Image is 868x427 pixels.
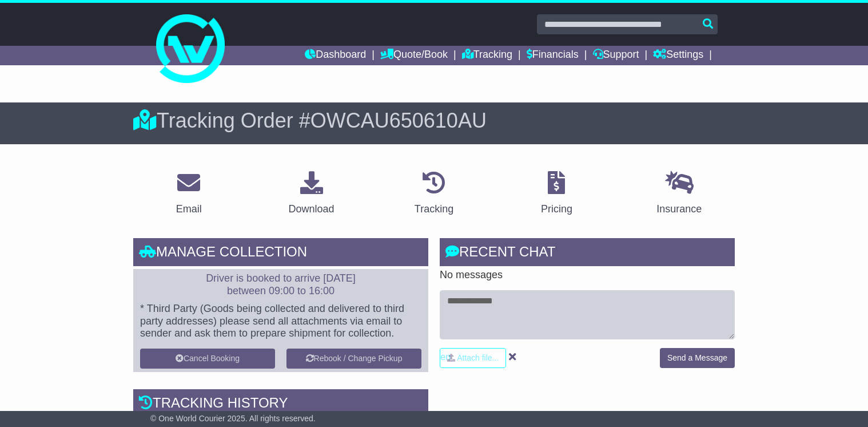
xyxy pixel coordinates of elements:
[649,167,709,221] a: Insurance
[656,201,702,217] div: Insurance
[150,414,316,423] span: © One World Courier 2025. All rights reserved.
[380,46,448,65] a: Quote/Book
[310,109,487,132] span: OWCAU650610AU
[653,46,703,65] a: Settings
[286,349,421,369] button: Rebook / Change Pickup
[527,46,579,65] a: Financials
[305,46,366,65] a: Dashboard
[281,167,342,221] a: Download
[133,238,428,269] div: Manage collection
[541,201,572,217] div: Pricing
[140,272,421,297] p: Driver is booked to arrive [DATE] between 09:00 to 16:00
[140,349,275,369] button: Cancel Booking
[169,167,209,221] a: Email
[133,108,735,133] div: Tracking Order #
[140,303,421,340] p: * Third Party (Goods being collected and delivered to third party addresses) please send all atta...
[593,46,639,65] a: Support
[533,167,580,221] a: Pricing
[176,201,202,217] div: Email
[660,348,735,368] button: Send a Message
[440,269,735,282] p: No messages
[289,201,335,217] div: Download
[133,389,428,420] div: Tracking history
[462,46,512,65] a: Tracking
[407,167,461,221] a: Tracking
[415,201,453,217] div: Tracking
[440,238,735,269] div: RECENT CHAT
